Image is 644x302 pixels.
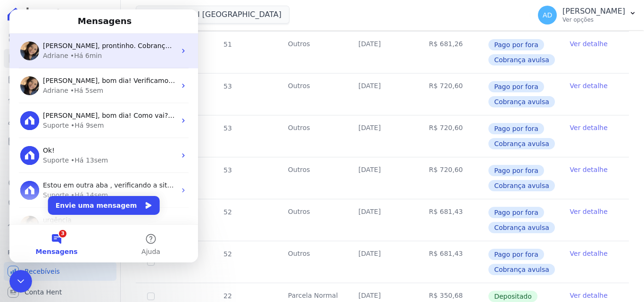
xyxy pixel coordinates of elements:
[488,207,544,218] span: Pago por fora
[9,270,32,293] iframe: Intercom live chat
[223,208,232,216] span: 52
[223,41,232,48] span: 51
[4,49,116,68] a: Contratos
[277,241,347,283] td: Outros
[488,264,555,275] span: Cobrança avulsa
[347,32,417,73] td: [DATE]
[418,115,488,157] td: R$ 720,60
[488,96,555,107] span: Cobrança avulsa
[11,67,30,86] img: Profile image for Adriane
[61,41,92,51] div: • Há 6min
[33,111,59,121] div: Suporte
[26,239,68,245] span: Mensagens
[223,82,232,90] span: 53
[570,123,608,132] a: Ver detalhe
[530,2,644,28] button: AD [PERSON_NAME] Ver opções
[4,215,116,234] a: Troca de Arquivos
[61,111,94,121] div: • Há 9sem
[39,187,150,205] button: Envie uma mensagem
[570,249,608,258] a: Ver detalhe
[488,123,544,134] span: Pago por fora
[223,250,232,258] span: 52
[4,28,116,47] a: Visão Geral
[4,153,116,171] a: Transferências
[347,157,417,199] td: [DATE]
[9,9,198,262] iframe: Intercom live chat
[570,81,608,90] a: Ver detalhe
[543,12,552,18] span: AD
[570,291,608,300] a: Ver detalhe
[418,32,488,73] td: R$ 681,26
[94,215,189,253] button: Ajuda
[11,206,30,225] img: Profile image for Adriane
[33,146,59,156] div: Suporte
[488,138,555,149] span: Cobrança avulsa
[61,146,99,156] div: • Há 13sem
[277,32,347,73] td: Outros
[277,199,347,241] td: Outros
[33,172,339,180] span: Estou em outra aba , verificando a situação do cliente [PERSON_NAME] , o mesmo problema
[4,70,116,89] a: Parcelas
[488,81,544,92] span: Pago por fora
[11,102,30,121] img: Profile image for Suporte
[347,199,417,241] td: [DATE]
[25,287,62,297] span: Conta Hent
[33,33,338,40] span: [PERSON_NAME], prontinho. Cobrança no valor de R$ 363,52 está disponivel na plataforma.
[136,6,289,24] button: Residencial [GEOGRAPHIC_DATA]
[223,166,232,174] span: 53
[132,239,151,245] span: Ajuda
[488,180,555,191] span: Cobrança avulsa
[277,73,347,115] td: Outros
[33,41,59,51] div: Adriane
[223,124,232,132] span: 53
[488,165,544,176] span: Pago por fora
[4,111,116,130] a: Clientes
[8,247,113,258] div: Plataformas
[11,32,30,51] img: Profile image for Adriane
[4,90,116,109] a: Lotes
[488,291,537,302] span: Depositado
[562,16,625,24] p: Ver opções
[277,157,347,199] td: Outros
[33,102,236,110] span: [PERSON_NAME], bom dia! Como vai? Em que posso ajudar? ​
[33,207,62,214] span: urgência
[33,137,45,145] span: Ok!
[418,199,488,241] td: R$ 681,43
[61,181,99,191] div: • Há 14sem
[33,181,59,191] div: Suporte
[277,115,347,157] td: Outros
[418,73,488,115] td: R$ 720,60
[33,76,59,86] div: Adriane
[570,39,608,49] a: Ver detalhe
[61,76,94,86] div: • Há 5sem
[347,241,417,283] td: [DATE]
[4,173,116,192] a: Crédito
[4,283,116,302] a: Conta Hent
[11,171,30,190] img: Profile image for Suporte
[147,293,155,300] input: Só é possível selecionar pagamentos em aberto
[25,267,60,276] span: Recebíveis
[347,115,417,157] td: [DATE]
[4,194,116,213] a: Negativação
[418,157,488,199] td: R$ 720,60
[488,222,555,233] span: Cobrança avulsa
[223,292,232,300] span: 22
[562,7,625,16] p: [PERSON_NAME]
[418,241,488,283] td: R$ 681,43
[347,73,417,115] td: [DATE]
[488,249,544,260] span: Pago por fora
[4,132,116,151] a: Minha Carteira
[488,39,544,50] span: Pago por fora
[11,137,30,155] img: Profile image for Suporte
[488,54,555,65] span: Cobrança avulsa
[4,262,116,281] a: Recebíveis
[570,207,608,216] a: Ver detalhe
[570,165,608,174] a: Ver detalhe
